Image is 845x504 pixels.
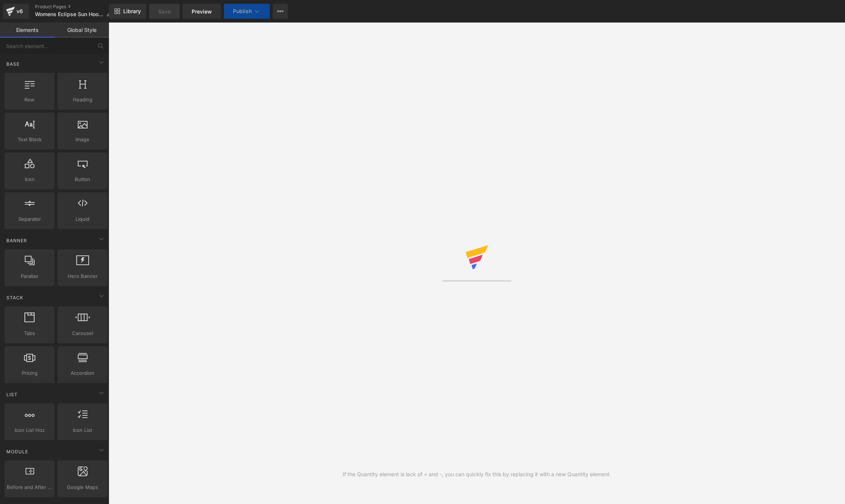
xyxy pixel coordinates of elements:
[6,448,29,455] span: Module
[123,8,141,15] span: Library
[35,4,118,10] a: Product Pages
[7,483,52,491] span: Before and After Images
[6,294,24,301] span: Stack
[35,11,103,17] span: Womens Eclipse Sun Hoodie
[273,4,288,19] button: More
[7,329,52,337] span: Tabs
[60,136,105,143] span: Image
[7,369,52,377] span: Pricing
[7,136,52,143] span: Text Block
[233,8,252,14] span: Publish
[3,4,29,19] a: v6
[6,391,18,398] span: List
[109,4,146,19] a: New Library
[224,4,270,19] button: Publish
[7,96,52,104] span: Row
[7,272,52,280] span: Parallax
[54,23,109,38] a: Global Style
[6,60,20,68] span: Base
[192,8,212,15] span: Preview
[60,483,105,491] span: Google Maps
[60,272,105,280] span: Hero Banner
[60,215,105,223] span: Liquid
[6,237,28,244] span: Banner
[60,426,105,434] span: Icon List
[7,175,52,183] span: Icon
[15,6,24,16] div: v6
[158,8,171,15] span: Save
[7,215,52,223] span: Separator
[60,96,105,104] span: Heading
[7,426,52,434] span: Icon List Hoz
[60,329,105,337] span: Carousel
[183,4,221,19] a: Preview
[60,369,105,377] span: Accordion
[343,470,611,478] div: If the Quantity element is lack of + and -, you can quickly fix this by replacing it with a new Q...
[60,175,105,183] span: Button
